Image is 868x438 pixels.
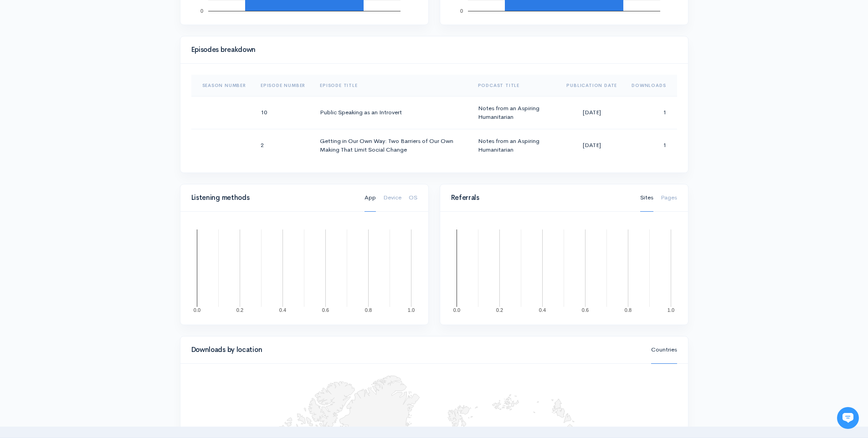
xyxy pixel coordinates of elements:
[624,96,677,129] td: 1
[200,8,203,14] text: 0
[581,307,588,313] text: 0.6
[559,96,624,129] td: [DATE]
[279,307,286,313] text: 0.4
[837,407,859,429] iframe: gist-messenger-bubble-iframe
[451,194,629,202] h4: Referrals
[313,75,470,97] th: Sort column
[667,307,674,313] text: 1.0
[409,184,417,212] a: OS
[26,157,163,175] input: Search articles
[191,223,417,314] svg: A chart.
[12,142,170,153] p: Find an answer quickly
[559,75,624,97] th: Sort column
[624,75,677,97] th: Sort column
[559,129,624,162] td: [DATE]
[236,307,243,313] text: 0.2
[453,307,460,313] text: 0.0
[322,307,329,313] text: 0.6
[471,96,560,129] td: Notes from an Aspiring Humanitarian
[191,46,672,54] h4: Episodes breakdown
[193,307,200,313] text: 0.0
[253,129,313,162] td: 2
[365,184,376,212] a: App
[59,112,109,119] span: New conversation
[471,75,560,97] th: Sort column
[14,46,169,90] h2: Just let us know if you need anything and we'll be happy to help! 🙂
[407,307,414,313] text: 1.0
[661,184,677,212] a: Pages
[451,223,677,314] svg: A chart.
[539,307,545,313] text: 0.4
[253,75,313,97] th: Sort column
[253,96,313,129] td: 10
[624,307,631,313] text: 0.8
[383,184,401,212] a: Device
[496,307,503,313] text: 0.2
[651,336,677,364] a: Countries
[191,194,354,202] h4: Listening methods
[460,8,462,14] text: 0
[471,129,560,162] td: Notes from an Aspiring Humanitarian
[14,106,168,124] button: New conversation
[191,346,640,354] h4: Downloads by location
[313,129,470,162] td: Getting in Our Own Way: Two Barriers of Our Own Making That Limit Social Change
[365,307,371,313] text: 0.8
[624,129,677,162] td: 1
[313,96,470,129] td: Public Speaking as an Introvert
[191,75,253,97] th: Sort column
[640,184,653,212] a: Sites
